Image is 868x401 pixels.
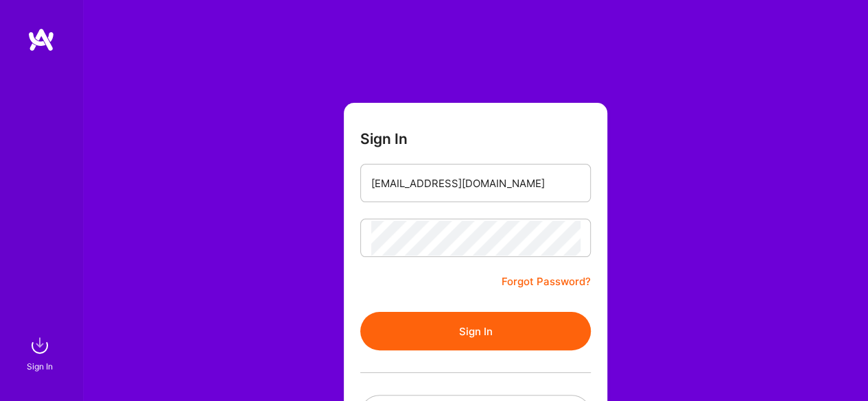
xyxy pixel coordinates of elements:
img: logo [27,27,55,52]
button: Sign In [360,312,591,350]
img: sign in [26,332,54,359]
a: Forgot Password? [502,274,591,290]
a: sign inSign In [29,332,54,374]
h3: Sign In [360,130,408,147]
div: Sign In [27,359,53,374]
input: Email... [371,166,580,201]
